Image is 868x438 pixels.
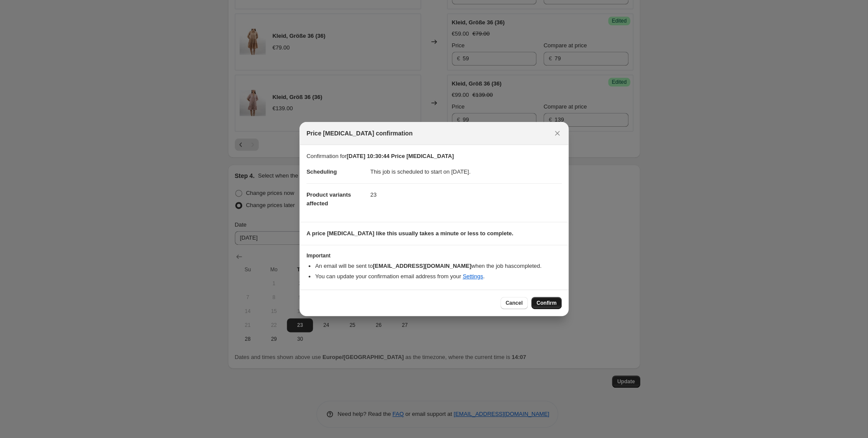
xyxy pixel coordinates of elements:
span: Cancel [506,300,523,306]
dd: This job is scheduled to start on [DATE]. [370,161,562,183]
a: Settings [463,273,483,280]
span: Scheduling [306,168,337,175]
li: An email will be sent to when the job has completed . [315,262,562,270]
button: Confirm [531,297,562,309]
span: Confirm [536,300,556,306]
button: Close [551,127,563,139]
b: A price [MEDICAL_DATA] like this usually takes a minute or less to complete. [306,230,513,237]
dd: 23 [370,183,562,206]
h3: Important [306,252,562,259]
b: [EMAIL_ADDRESS][DOMAIN_NAME] [373,263,471,269]
button: Cancel [500,297,528,309]
p: Confirmation for [306,152,562,161]
span: Price [MEDICAL_DATA] confirmation [306,129,413,138]
span: Product variants affected [306,191,351,207]
b: [DATE] 10:30:44 Price [MEDICAL_DATA] [346,153,454,159]
li: You can update your confirmation email address from your . [315,272,562,281]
